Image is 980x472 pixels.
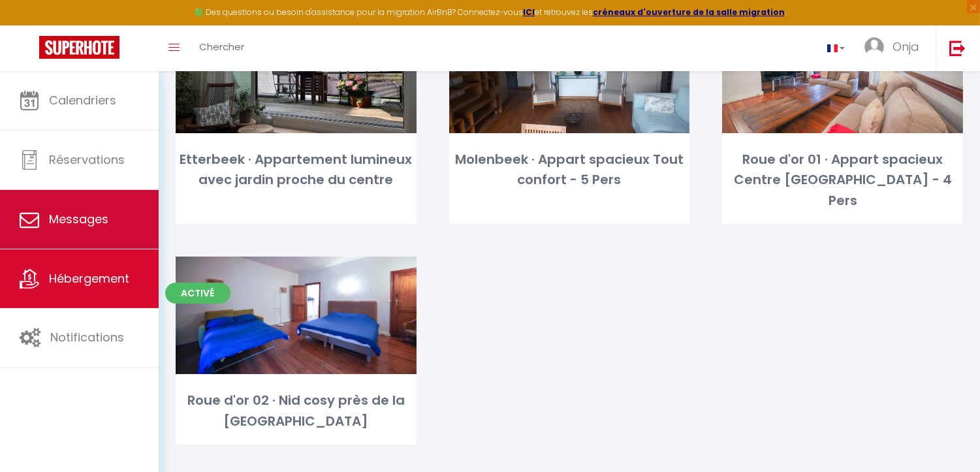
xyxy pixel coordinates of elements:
span: Messages [49,211,108,227]
img: logout [949,40,966,56]
img: Super Booking [39,36,119,59]
span: Onja [893,39,919,55]
span: Calendriers [49,92,116,108]
span: Chercher [199,40,244,54]
img: ... [864,37,884,57]
button: Ouvrir le widget de chat LiveChat [10,5,50,44]
a: ... Onja [855,25,936,71]
a: Chercher [189,25,254,71]
span: Notifications [50,329,124,345]
div: Molenbeek · Appart spacieux Tout confort - 5 Pers [449,149,690,191]
span: Activé [165,283,230,304]
span: Réservations [49,151,125,168]
div: Roue d'or 01 · Appart spacieux Centre [GEOGRAPHIC_DATA] - 4 Pers [722,149,963,211]
span: Hébergement [49,270,129,287]
a: ICI [523,7,535,18]
div: Etterbeek · Appartement lumineux avec jardin proche du centre [176,149,417,191]
div: Roue d'or 02 · Nid cosy près de la [GEOGRAPHIC_DATA] [176,390,417,432]
a: créneaux d'ouverture de la salle migration [593,7,785,18]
